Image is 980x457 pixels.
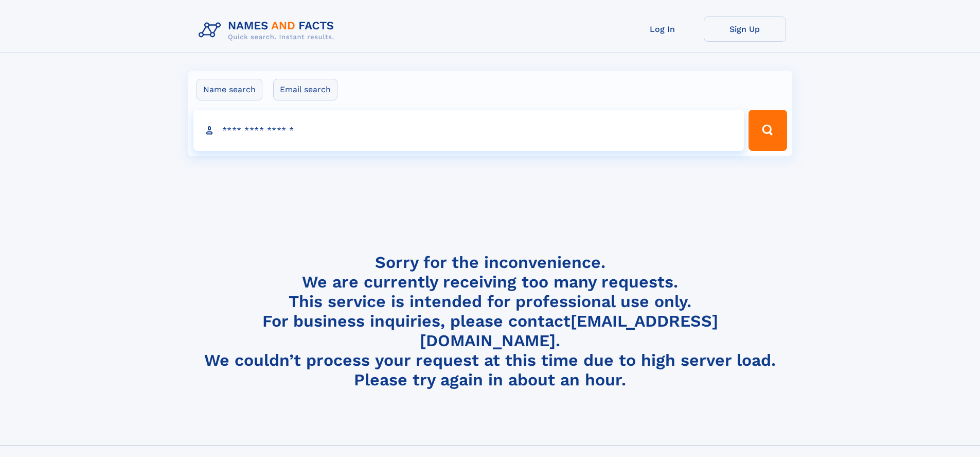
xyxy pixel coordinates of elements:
[621,16,704,42] a: Log In
[193,110,744,151] input: search input
[194,252,786,390] h4: Sorry for the inconvenience. We are currently receiving too many requests. This service is intend...
[273,79,337,100] label: Email search
[194,16,343,44] img: Logo Names and Facts
[197,79,262,100] label: Name search
[704,16,786,42] a: Sign Up
[749,110,787,151] button: Search Button
[420,311,718,350] a: [EMAIL_ADDRESS][DOMAIN_NAME]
